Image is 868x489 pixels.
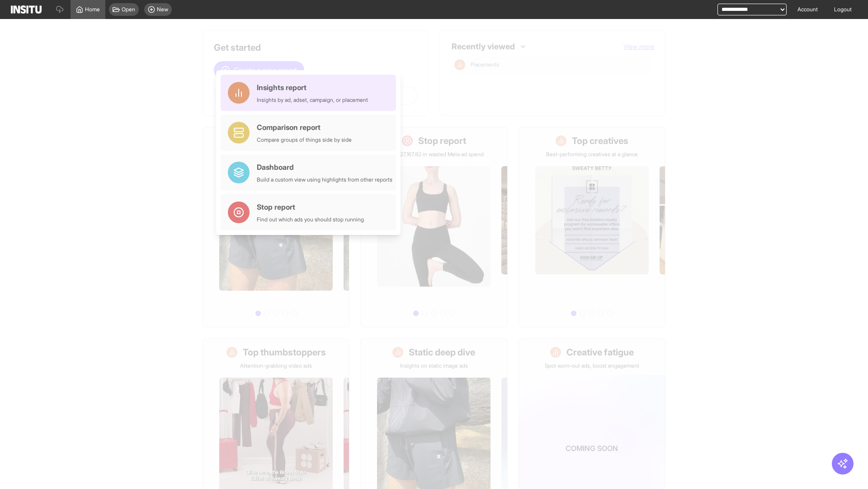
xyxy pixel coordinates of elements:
[257,216,364,223] div: Find out which ads you should stop running
[122,6,135,13] span: Open
[257,136,352,144] div: Compare groups of things side by side
[257,82,368,93] div: Insights report
[257,122,352,133] div: Comparison report
[85,6,100,13] span: Home
[257,176,392,183] div: Build a custom view using highlights from other reports
[257,201,364,212] div: Stop report
[257,162,392,173] div: Dashboard
[257,96,368,104] div: Insights by ad, adset, campaign, or placement
[157,6,168,13] span: New
[11,5,42,14] img: Logo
